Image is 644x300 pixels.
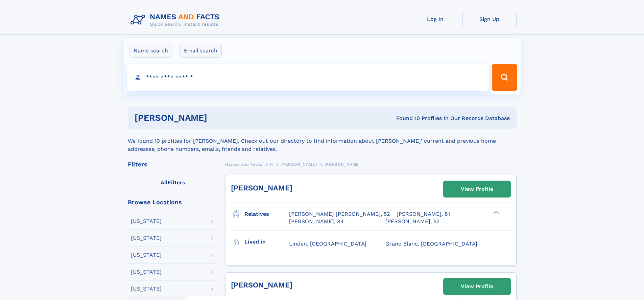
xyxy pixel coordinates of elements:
[180,44,222,58] label: Email search
[161,179,168,186] span: All
[131,218,162,224] div: [US_STATE]
[385,240,477,247] span: Grand Blanc, [GEOGRAPHIC_DATA]
[462,11,517,27] a: Sign Up
[131,269,162,275] div: [US_STATE]
[128,199,218,205] div: Browse Locations
[385,218,439,225] a: [PERSON_NAME], 52
[281,162,317,167] span: [PERSON_NAME]
[231,281,292,289] a: [PERSON_NAME]
[289,218,344,225] a: [PERSON_NAME], 84
[231,184,292,192] a: [PERSON_NAME]
[281,160,317,168] a: [PERSON_NAME]
[128,175,218,191] label: Filters
[131,235,162,241] div: [US_STATE]
[270,162,273,167] span: H
[131,252,162,258] div: [US_STATE]
[129,44,172,58] label: Name search
[244,236,289,248] h3: Lived in
[492,210,500,215] div: ❯
[289,210,390,218] a: [PERSON_NAME] [PERSON_NAME], 52
[135,114,302,122] h1: [PERSON_NAME]
[408,11,462,27] a: Log In
[325,162,361,167] span: [PERSON_NAME]
[128,161,218,167] div: Filters
[128,129,517,153] div: We found 10 profiles for [PERSON_NAME]. Check out our directory to find information about [PERSON...
[289,240,366,247] span: Linden, [GEOGRAPHIC_DATA]
[444,181,510,197] a: View Profile
[128,11,225,29] img: Logo Names and Facts
[302,115,510,122] div: Found 10 Profiles In Our Records Database
[492,64,517,91] button: Search Button
[397,210,450,218] a: [PERSON_NAME], 81
[461,279,493,294] div: View Profile
[270,160,273,168] a: H
[461,181,493,197] div: View Profile
[131,286,162,292] div: [US_STATE]
[244,208,289,220] h3: Relatives
[127,64,489,91] input: search input
[444,278,510,295] a: View Profile
[225,160,262,168] a: Names and Facts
